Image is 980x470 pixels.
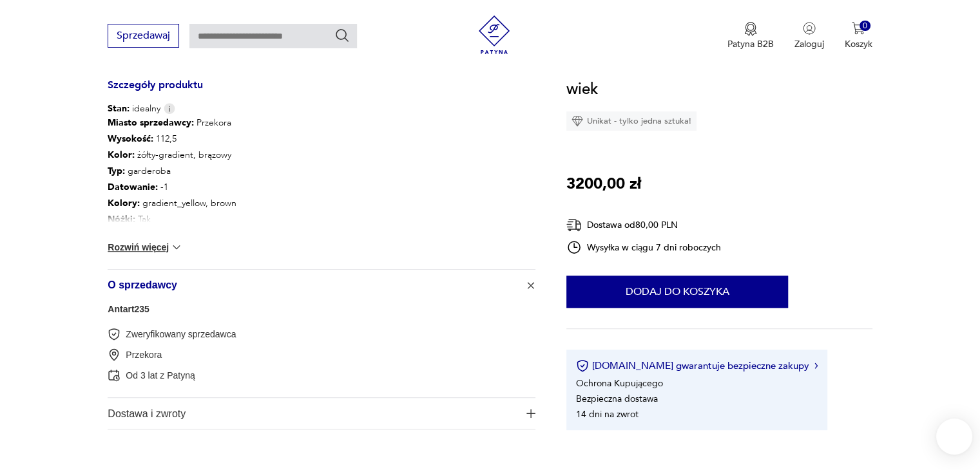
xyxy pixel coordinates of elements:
li: Ochrona Kupującego [576,377,663,389]
li: Bezpieczna dostawa [576,392,658,404]
b: Nóżki : [108,213,135,225]
a: Sprzedawaj [108,32,179,41]
button: Patyna B2B [727,22,774,50]
button: Dodaj do koszyka [566,276,788,308]
img: Ikona certyfikatu [576,359,589,372]
button: Szukaj [334,28,350,43]
button: Sprzedawaj [108,24,179,48]
button: Zaloguj [794,22,824,50]
p: Przekora [108,115,236,131]
img: Ikona strzałki w prawo [814,362,818,369]
p: żółty-gradient, brązowy [108,147,236,164]
div: 0 [860,21,870,32]
span: O sprzedawcy [108,270,517,301]
p: Zweryfikowany sprzedawca [126,328,236,341]
p: Tak [108,212,236,228]
img: Zweryfikowany sprzedawca [108,328,120,341]
img: Info icon [164,103,175,114]
img: Od 3 lat z Patyną [108,369,120,382]
img: Ikona koszyka [852,22,865,35]
button: Ikona plusaO sprzedawcy [108,270,535,301]
img: Ikona plusa [526,409,535,418]
img: Patyna - sklep z meblami i dekoracjami vintage [475,15,514,54]
b: Miasto sprzedawcy : [108,117,194,129]
img: Ikona diamentu [572,115,583,127]
img: Przekora [108,348,120,361]
b: Datowanie : [108,181,158,193]
img: Ikonka użytkownika [803,22,816,35]
p: Patyna B2B [727,38,774,50]
img: Ikona plusa [524,279,537,292]
iframe: Smartsupp widget button [936,418,972,455]
b: Kolor: [108,149,135,161]
h1: Szafka, komoda włoska rokoko złocona, XX wiek [566,53,872,102]
button: [DOMAIN_NAME] gwarantuje bezpieczne zakupy [576,359,818,372]
a: Antart235 [108,304,149,314]
span: idealny [108,102,160,115]
div: Ikona plusaO sprzedawcy [108,301,535,398]
button: Rozwiń więcej [108,241,182,254]
img: Ikona medalu [744,22,757,36]
div: Dostawa od 80,00 PLN [566,217,721,233]
b: Kolory : [108,197,140,209]
p: 3200,00 zł [566,172,641,196]
img: chevron down [170,241,183,254]
span: Dostawa i zwroty [108,398,517,429]
img: Ikona dostawy [566,217,582,233]
b: Stan: [108,102,130,115]
b: Typ : [108,165,125,177]
p: Zaloguj [794,38,824,50]
p: garderoba [108,164,236,180]
a: Ikona medaluPatyna B2B [727,22,774,50]
p: Od 3 lat z Patyną [126,370,195,382]
p: -1 [108,180,236,196]
p: gradient_yellow, brown [108,196,236,212]
p: Koszyk [845,38,872,50]
div: Unikat - tylko jedna sztuka! [566,111,697,131]
b: Wysokość : [108,133,153,145]
button: Ikona plusaDostawa i zwroty [108,398,535,429]
p: Przekora [126,349,162,361]
h3: Szczegóły produktu [108,81,535,102]
p: 112,5 [108,131,236,147]
div: Wysyłka w ciągu 7 dni roboczych [566,240,721,255]
li: 14 dni na zwrot [576,408,639,420]
button: 0Koszyk [845,22,872,50]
